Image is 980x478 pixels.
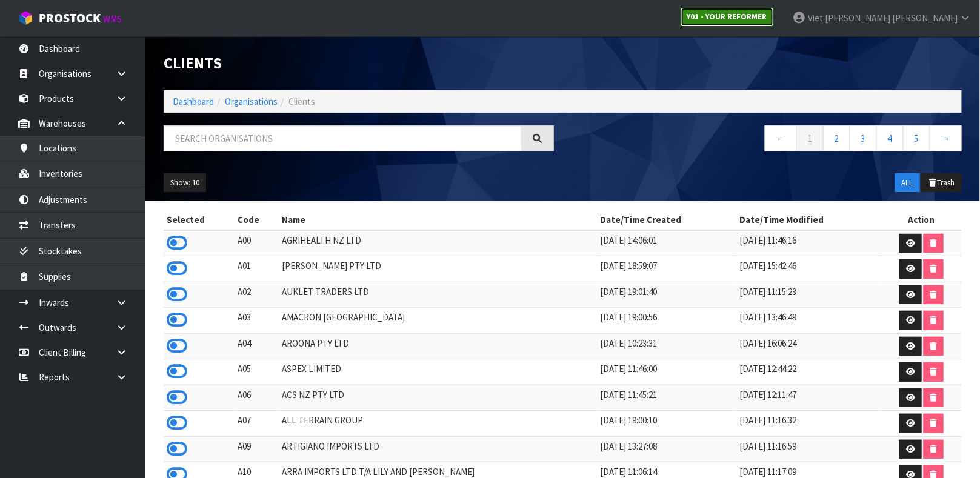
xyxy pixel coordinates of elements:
[597,436,736,462] td: [DATE] 13:27:08
[279,210,597,230] th: Name
[597,385,736,411] td: [DATE] 11:45:21
[876,125,904,151] a: 4
[164,55,554,72] h1: Clients
[737,436,881,462] td: [DATE] 11:16:59
[279,436,597,462] td: ARTIGIANO IMPORTS LTD
[597,256,736,282] td: [DATE] 18:59:07
[235,385,279,411] td: A06
[235,230,279,256] td: A00
[895,173,920,193] button: ALL
[921,173,962,193] button: Trash
[103,13,122,25] small: WMS
[164,125,522,151] input: Search organisations
[687,12,767,22] strong: Y01 - YOUR REFORMER
[765,125,797,151] a: ←
[279,333,597,359] td: AROONA PTY LTD
[881,210,962,230] th: Action
[597,230,736,256] td: [DATE] 14:06:01
[18,10,33,25] img: cube-alt.png
[39,10,101,26] span: ProStock
[173,96,214,107] a: Dashboard
[737,282,881,308] td: [DATE] 11:15:23
[737,308,881,334] td: [DATE] 13:46:49
[288,96,315,107] span: Clients
[737,256,881,282] td: [DATE] 15:42:46
[808,12,890,24] span: Viet [PERSON_NAME]
[597,210,736,230] th: Date/Time Created
[850,125,877,151] a: 3
[235,210,279,230] th: Code
[225,96,278,107] a: Organisations
[164,173,206,193] button: Show: 10
[597,282,736,308] td: [DATE] 19:01:40
[279,359,597,385] td: ASPEX LIMITED
[235,359,279,385] td: A05
[903,125,930,151] a: 5
[892,12,958,24] span: [PERSON_NAME]
[737,333,881,359] td: [DATE] 16:06:24
[279,282,597,308] td: AUKLET TRADERS LTD
[597,333,736,359] td: [DATE] 10:23:31
[597,359,736,385] td: [DATE] 11:46:00
[279,256,597,282] td: [PERSON_NAME] PTY LTD
[235,256,279,282] td: A01
[737,230,881,256] td: [DATE] 11:46:16
[279,308,597,334] td: AMACRON [GEOGRAPHIC_DATA]
[235,308,279,334] td: A03
[235,411,279,437] td: A07
[796,125,824,151] a: 1
[737,210,881,230] th: Date/Time Modified
[279,411,597,437] td: ALL TERRAIN GROUP
[823,125,850,151] a: 2
[597,411,736,437] td: [DATE] 19:00:10
[597,308,736,334] td: [DATE] 19:00:56
[235,333,279,359] td: A04
[737,359,881,385] td: [DATE] 12:44:22
[235,282,279,308] td: A02
[279,385,597,411] td: ACS NZ PTY LTD
[235,436,279,462] td: A09
[681,7,774,27] a: Y01 - YOUR REFORMER
[164,210,235,230] th: Selected
[737,411,881,437] td: [DATE] 11:16:32
[572,125,962,155] nav: Page navigation
[737,385,881,411] td: [DATE] 12:11:47
[930,125,962,151] a: →
[279,230,597,256] td: AGRIHEALTH NZ LTD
